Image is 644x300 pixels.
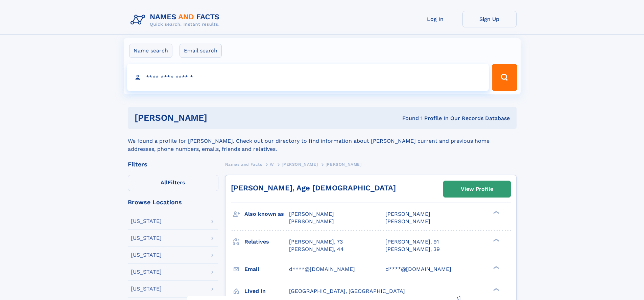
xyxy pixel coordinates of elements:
[244,208,289,220] h3: Also known as
[135,114,305,122] h1: [PERSON_NAME]
[131,269,162,275] div: [US_STATE]
[128,161,218,167] div: Filters
[128,199,218,205] div: Browse Locations
[244,285,289,297] h3: Lived in
[289,288,405,294] span: [GEOGRAPHIC_DATA], [GEOGRAPHIC_DATA]
[385,218,430,225] span: [PERSON_NAME]
[492,287,500,292] div: ❯
[462,11,517,27] a: Sign Up
[244,263,289,275] h3: Email
[492,265,500,270] div: ❯
[282,160,318,168] a: [PERSON_NAME]
[180,44,222,58] label: Email search
[289,238,343,246] a: [PERSON_NAME], 73
[270,162,274,167] span: W
[326,162,362,167] span: [PERSON_NAME]
[161,179,168,186] span: All
[129,44,172,58] label: Name search
[444,181,510,197] a: View Profile
[289,246,344,253] a: [PERSON_NAME], 44
[282,162,318,167] span: [PERSON_NAME]
[461,181,493,197] div: View Profile
[289,211,334,217] span: [PERSON_NAME]
[408,11,462,27] a: Log In
[128,129,517,153] div: We found a profile for [PERSON_NAME]. Check out our directory to find information about [PERSON_N...
[244,236,289,248] h3: Relatives
[385,246,440,253] a: [PERSON_NAME], 39
[131,235,162,241] div: [US_STATE]
[131,218,162,224] div: [US_STATE]
[492,238,500,242] div: ❯
[385,211,430,217] span: [PERSON_NAME]
[231,184,396,192] a: [PERSON_NAME], Age [DEMOGRAPHIC_DATA]
[128,175,218,191] label: Filters
[492,210,500,215] div: ❯
[127,64,489,91] input: search input
[128,11,225,29] img: Logo Names and Facts
[305,115,510,122] div: Found 1 Profile In Our Records Database
[131,286,162,292] div: [US_STATE]
[270,160,274,168] a: W
[385,238,439,246] a: [PERSON_NAME], 91
[131,252,162,258] div: [US_STATE]
[492,64,517,91] button: Search Button
[225,160,262,168] a: Names and Facts
[289,218,334,225] span: [PERSON_NAME]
